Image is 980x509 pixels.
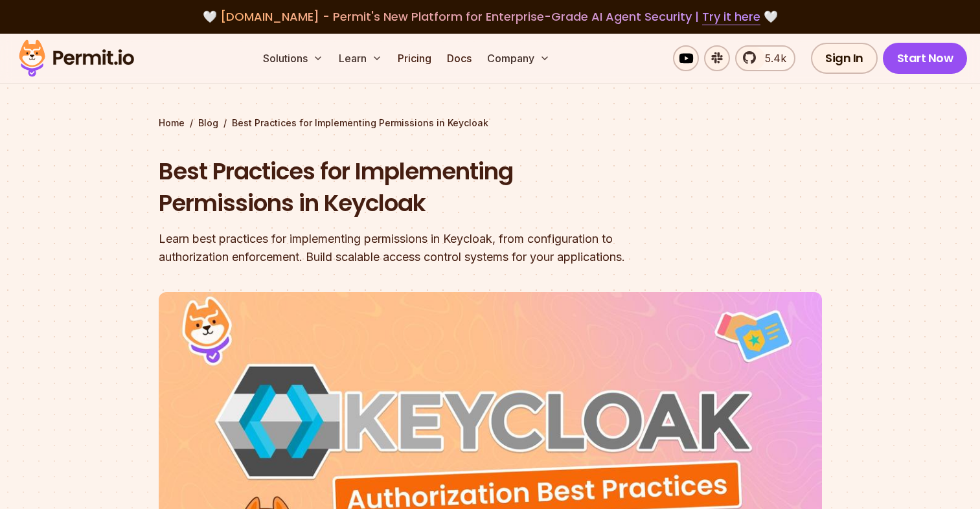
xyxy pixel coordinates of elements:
h1: Best Practices for Implementing Permissions in Keycloak [159,155,656,220]
button: Learn [334,45,387,71]
span: 5.4k [757,51,786,66]
a: 5.4k [735,45,795,71]
button: Company [482,45,555,71]
a: Home [159,117,185,130]
div: Learn best practices for implementing permissions in Keycloak, from configuration to authorizatio... [159,230,656,266]
img: Permit logo [13,36,140,80]
a: Start Now [883,43,968,74]
a: Sign In [811,43,878,74]
div: 🤍 🤍 [31,8,949,26]
a: Docs [442,45,477,71]
a: Try it here [702,8,760,25]
span: [DOMAIN_NAME] - Permit's New Platform for Enterprise-Grade AI Agent Security | [220,8,760,25]
button: Solutions [258,45,328,71]
a: Pricing [393,45,437,71]
div: / / [159,117,822,130]
a: Blog [198,117,218,130]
